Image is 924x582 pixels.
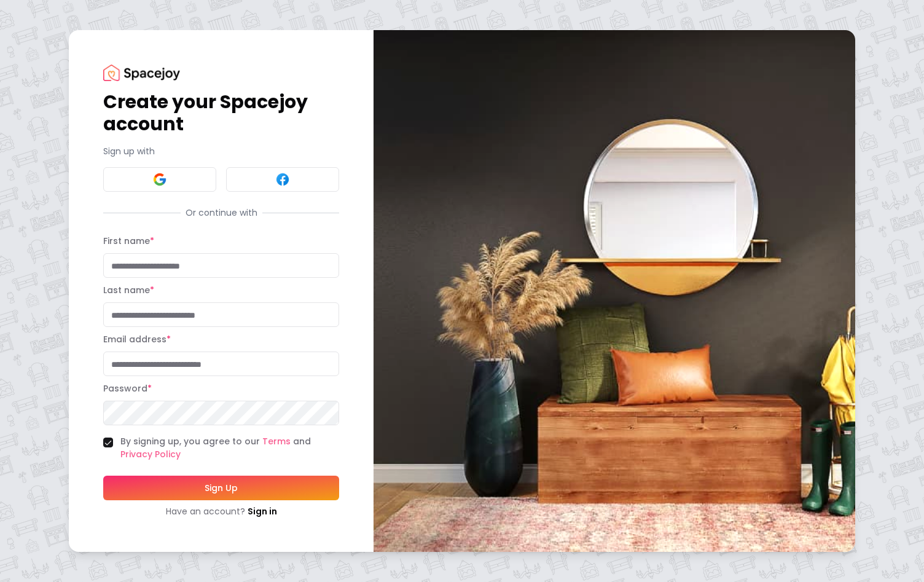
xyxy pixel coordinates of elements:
[262,435,291,447] a: Terms
[103,145,339,157] p: Sign up with
[275,172,290,187] img: Facebook signin
[103,505,339,517] div: Have an account?
[103,382,152,395] label: Password
[120,448,181,460] a: Privacy Policy
[103,235,154,247] label: First name
[103,284,154,296] label: Last name
[103,476,339,500] button: Sign Up
[181,206,262,219] span: Or continue with
[248,505,277,517] a: Sign in
[120,435,339,461] label: By signing up, you agree to our and
[103,65,180,81] img: Spacejoy Logo
[103,333,171,345] label: Email address
[152,172,167,187] img: Google signin
[103,91,339,135] h1: Create your Spacejoy account
[374,30,855,552] img: banner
